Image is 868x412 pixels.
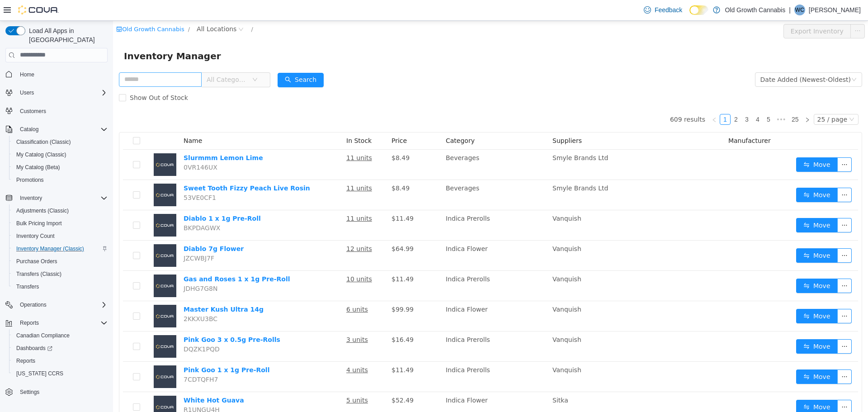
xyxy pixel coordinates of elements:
[629,94,639,104] a: 3
[71,164,197,171] a: Sweet Tooth Fizzy Peach Live Rosin
[278,346,301,353] span: $11.49
[25,26,108,44] span: Load All Apps in [GEOGRAPHIC_DATA]
[13,205,72,216] a: Adjustments (Classic)
[724,258,739,272] button: icon: ellipsis
[439,116,469,123] span: Suppliers
[16,87,108,98] span: Users
[71,224,131,232] a: Diablo 7g Flower
[16,345,52,352] span: Dashboards
[439,164,495,171] span: Smyle Brands Ltd
[165,52,211,66] button: icon: searchSearch
[13,330,73,341] a: Canadian Compliance
[20,89,34,96] span: Users
[278,376,301,383] span: $52.49
[13,218,66,229] a: Bulk Pricing Import
[683,197,725,212] button: icon: swapMove
[9,355,111,367] button: Reports
[607,93,618,104] li: 1
[278,116,294,123] span: Price
[233,224,259,232] u: 12 units
[724,379,739,393] button: icon: ellipsis
[9,174,111,186] button: Promotions
[13,343,56,354] a: Dashboards
[651,94,660,104] a: 5
[233,133,259,141] u: 11 units
[71,234,101,241] span: JZCWBJ7F
[278,285,301,292] span: $99.99
[13,149,108,160] span: My Catalog (Classic)
[13,368,108,379] span: Washington CCRS
[724,137,739,151] button: icon: ellipsis
[439,133,495,141] span: Smyle Brands Ltd
[13,330,108,341] span: Canadian Compliance
[683,349,725,363] button: icon: swapMove
[233,194,259,201] u: 11 units
[2,298,111,311] button: Operations
[683,137,725,151] button: icon: swapMove
[16,193,108,204] span: Inventory
[13,281,108,292] span: Transfers
[20,71,34,78] span: Home
[439,194,468,201] span: Vanquish
[13,355,39,366] a: Reports
[439,376,455,383] span: Sitka
[41,163,63,185] img: Sweet Tooth Fizzy Peach Live Rosin placeholder
[71,376,131,383] a: White Hot Guava
[138,5,140,12] span: /
[640,1,686,19] a: Feedback
[71,133,150,141] a: Slurmmm Lemon Lime
[16,124,42,135] button: Catalog
[2,317,111,329] button: Reports
[16,283,39,290] span: Transfers
[13,368,67,379] a: [US_STATE] CCRS
[724,288,739,303] button: icon: ellipsis
[16,87,38,98] button: Users
[71,143,104,150] span: 0VR146UX
[13,231,108,242] span: Inventory Count
[71,294,104,302] span: 2KKXU3BC
[84,3,123,13] span: All Locations
[233,255,259,262] u: 10 units
[16,193,46,204] button: Inventory
[683,167,725,181] button: icon: swapMove
[329,311,436,341] td: Indica Prerolls
[675,93,689,104] li: 25
[704,94,734,104] div: 25 / page
[13,243,108,254] span: Inventory Manager (Classic)
[439,315,468,322] span: Vanquish
[655,5,682,14] span: Feedback
[16,317,42,328] button: Reports
[71,255,177,262] a: Gas and Roses 1 x 1g Pre-Roll
[13,355,108,366] span: Reports
[737,3,752,18] button: icon: ellipsis
[233,164,259,171] u: 11 units
[16,220,62,227] span: Bulk Pricing Import
[278,194,301,201] span: $11.49
[9,280,111,293] button: Transfers
[615,116,658,123] span: Manufacturer
[41,314,63,337] img: Pink Goo 3 x 0.5g Pre-Rolls placeholder
[329,341,436,371] td: Indica Prerolls
[2,385,111,398] button: Settings
[20,108,46,115] span: Customers
[41,254,63,276] img: Gas and Roses 1 x 1g Pre-Roll placeholder
[16,317,108,328] span: Reports
[71,116,89,123] span: Name
[2,68,111,81] button: Home
[16,164,60,171] span: My Catalog (Beta)
[41,345,63,367] img: Pink Goo 1 x 1g Pre-Roll placeholder
[736,96,741,102] i: icon: down
[13,175,108,185] span: Promotions
[16,105,108,117] span: Customers
[16,357,35,365] span: Reports
[233,116,259,123] span: In Stock
[809,5,861,15] p: [PERSON_NAME]
[71,355,105,362] span: 7CDTQFH7
[233,376,255,383] u: 5 units
[329,371,436,402] td: Indica Flower
[2,104,111,118] button: Customers
[16,124,108,135] span: Catalog
[41,223,63,246] img: Diablo 7g Flower placeholder
[738,56,744,62] i: icon: down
